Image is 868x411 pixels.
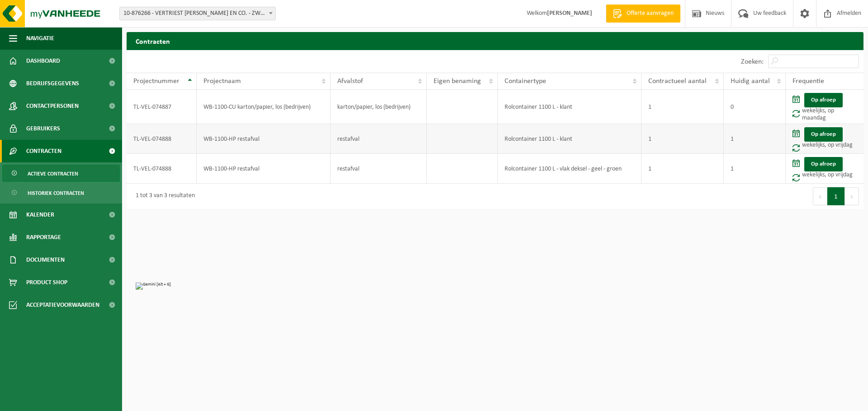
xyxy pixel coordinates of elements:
span: Gebruikers [26,117,60,140]
span: Frequentie [793,78,824,85]
td: WB-1100-HP restafval [197,154,330,184]
span: Projectnaam [203,78,241,85]
td: WB-1100-CU karton/papier, los (bedrijven) [197,90,330,124]
td: 1 [642,90,724,124]
td: 1 [724,154,786,184]
span: Historiek contracten [28,185,84,202]
td: 1 [724,124,786,154]
span: Product Shop [26,271,67,294]
img: Gemini [Alt + G] [136,282,171,290]
span: Offerte aanvragen [624,9,676,18]
span: Contracten [26,140,61,162]
span: Huidig aantal [731,78,770,85]
td: Rolcontainer 1100 L - klant [498,90,642,124]
a: Historiek contracten [2,184,120,201]
span: Kalender [26,203,54,226]
td: wekelijks, op vrijdag [786,154,863,184]
td: wekelijks, op maandag [786,90,863,124]
span: Afvalstof [337,78,363,85]
a: Op afroep [804,127,843,142]
span: 10-876266 - VERTRIEST CARLO EN CO. - ZWIJNAARDE [119,7,276,20]
span: Containertype [505,78,546,85]
td: restafval [330,154,427,184]
span: Navigatie [26,27,54,50]
div: 1 tot 3 van 3 resultaten [131,188,195,204]
td: 0 [724,90,786,124]
span: 10-876266 - VERTRIEST CARLO EN CO. - ZWIJNAARDE [120,7,275,20]
td: karton/papier, los (bedrijven) [330,90,427,124]
h2: Contracten [127,32,863,50]
a: Op afroep [804,157,843,171]
td: restafval [330,124,427,154]
td: 1 [642,154,724,184]
span: Contactpersonen [26,95,79,117]
button: 1 [827,187,845,205]
label: Zoeken: [741,58,764,65]
span: Eigen benaming [434,78,481,85]
span: Projectnummer [133,78,179,85]
a: Offerte aanvragen [606,5,680,23]
td: TL-VEL-074888 [127,154,197,184]
a: Actieve contracten [2,165,120,182]
td: Rolcontainer 1100 L - vlak deksel - geel - groen [498,154,642,184]
strong: [PERSON_NAME] [547,10,592,17]
td: WB-1100-HP restafval [197,124,330,154]
td: wekelijks, op vrijdag [786,124,863,154]
td: Rolcontainer 1100 L - klant [498,124,642,154]
a: Op afroep [804,93,843,107]
span: Actieve contracten [28,165,78,182]
td: 1 [642,124,724,154]
td: TL-VEL-074888 [127,124,197,154]
span: Documenten [26,249,65,271]
td: TL-VEL-074887 [127,90,197,124]
button: Previous [813,187,827,205]
span: Rapportage [26,226,61,249]
span: Contractueel aantal [648,78,707,85]
span: Bedrijfsgegevens [26,72,79,95]
span: Dashboard [26,50,60,72]
span: Acceptatievoorwaarden [26,294,99,316]
button: Next [845,187,859,205]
